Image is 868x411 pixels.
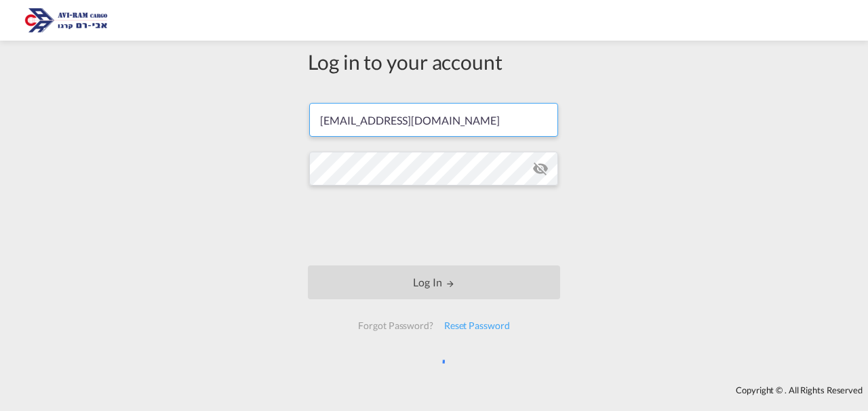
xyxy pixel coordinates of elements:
input: Enter email/phone number [309,103,558,137]
div: Reset Password [439,313,515,338]
md-icon: icon-eye-off [532,160,549,177]
div: Log in to your account [308,47,560,76]
button: LOGIN [308,265,560,299]
img: 166978e0a5f911edb4280f3c7a976193.png [20,5,112,36]
iframe: reCAPTCHA [331,199,537,252]
div: Forgot Password? [353,313,438,338]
